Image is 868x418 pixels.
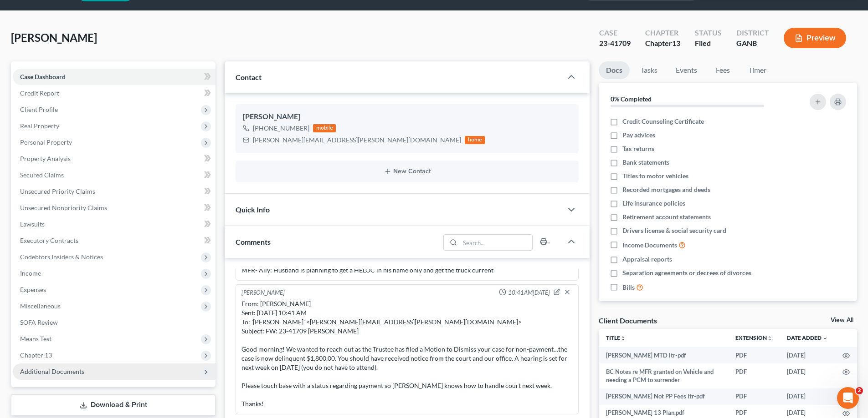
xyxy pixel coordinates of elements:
[465,136,485,144] div: home
[831,317,853,323] a: View All
[735,334,772,341] a: Extensionunfold_more
[599,347,728,363] td: [PERSON_NAME] MTD ltr-pdf
[20,138,72,146] span: Personal Property
[622,199,685,208] span: Life insurance policies
[645,38,680,49] div: Chapter
[20,286,46,293] span: Expenses
[599,38,631,49] div: 23-41709
[622,131,655,140] span: Pay advices
[11,31,97,44] span: [PERSON_NAME]
[622,241,677,250] span: Income Documents
[784,28,846,48] button: Preview
[599,28,631,38] div: Case
[13,216,216,232] a: Lawsuits
[622,171,688,181] span: Titles to motor vehicles
[11,394,216,416] a: Download & Print
[20,318,58,326] span: SOFA Review
[728,363,780,388] td: PDF
[243,111,571,122] div: [PERSON_NAME]
[695,38,722,49] div: Filed
[622,117,704,126] span: Credit Counseling Certificate
[599,316,657,325] div: Client Documents
[736,28,769,38] div: District
[622,283,635,292] span: Bills
[20,253,103,261] span: Codebtors Insiders & Notices
[13,232,216,249] a: Executory Contracts
[633,61,665,79] a: Tasks
[780,363,835,388] td: [DATE]
[13,85,216,101] a: Credit Report
[736,38,769,49] div: GANB
[622,255,672,264] span: Appraisal reports
[599,61,630,79] a: Docs
[236,237,271,246] span: Comments
[780,388,835,405] td: [DATE]
[508,288,550,297] span: 10:41AM[DATE]
[20,171,64,179] span: Secured Claims
[20,106,58,113] span: Client Profile
[20,302,61,310] span: Miscellaneous
[20,237,78,244] span: Executory Contracts
[856,387,863,394] span: 2
[668,61,704,79] a: Events
[767,336,772,341] i: unfold_more
[695,28,722,38] div: Status
[20,204,107,212] span: Unsecured Nonpriority Claims
[13,69,216,85] a: Case Dashboard
[20,351,52,359] span: Chapter 13
[20,220,45,228] span: Lawsuits
[236,205,270,214] span: Quick Info
[241,288,285,297] div: [PERSON_NAME]
[622,212,711,222] span: Retirement account statements
[13,200,216,216] a: Unsecured Nonpriority Claims
[622,185,710,194] span: Recorded mortgages and deeds
[20,335,51,342] span: Means Test
[837,387,859,409] iframe: Intercom live chat
[13,151,216,167] a: Property Analysis
[236,73,262,81] span: Contact
[622,158,669,167] span: Bank statements
[313,124,336,132] div: mobile
[20,73,66,81] span: Case Dashboard
[20,122,59,130] span: Real Property
[20,89,59,97] span: Credit Report
[599,388,728,405] td: [PERSON_NAME] Not PP Fees ltr-pdf
[708,61,737,79] a: Fees
[13,183,216,200] a: Unsecured Priority Claims
[622,268,751,277] span: Separation agreements or decrees of divorces
[13,167,216,183] a: Secured Claims
[606,334,626,341] a: Titleunfold_more
[622,144,654,153] span: Tax returns
[645,28,680,38] div: Chapter
[620,336,626,341] i: unfold_more
[672,39,680,47] span: 13
[20,155,71,162] span: Property Analysis
[728,388,780,405] td: PDF
[241,266,573,275] div: MFR- Ally: Husband is planning to get a HELOC in his name only and get the truck current
[787,334,828,341] a: Date Added expand_more
[460,235,533,250] input: Search...
[20,368,84,375] span: Additional Documents
[253,124,309,133] div: [PHONE_NUMBER]
[243,168,571,175] button: New Contact
[20,187,95,195] span: Unsecured Priority Claims
[728,347,780,363] td: PDF
[253,136,461,145] div: [PERSON_NAME][EMAIL_ADDRESS][PERSON_NAME][DOMAIN_NAME]
[20,269,41,277] span: Income
[822,336,828,341] i: expand_more
[780,347,835,363] td: [DATE]
[622,226,726,235] span: Drivers license & social security card
[241,299,573,408] div: From: [PERSON_NAME] Sent: [DATE] 10:41 AM To: '[PERSON_NAME]' <[PERSON_NAME][EMAIL_ADDRESS][PERSO...
[611,95,652,103] strong: 0% Completed
[599,363,728,388] td: BC Notes re MFR granted on Vehicle and needing a PCM to surrender
[741,61,774,79] a: Timer
[13,314,216,331] a: SOFA Review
